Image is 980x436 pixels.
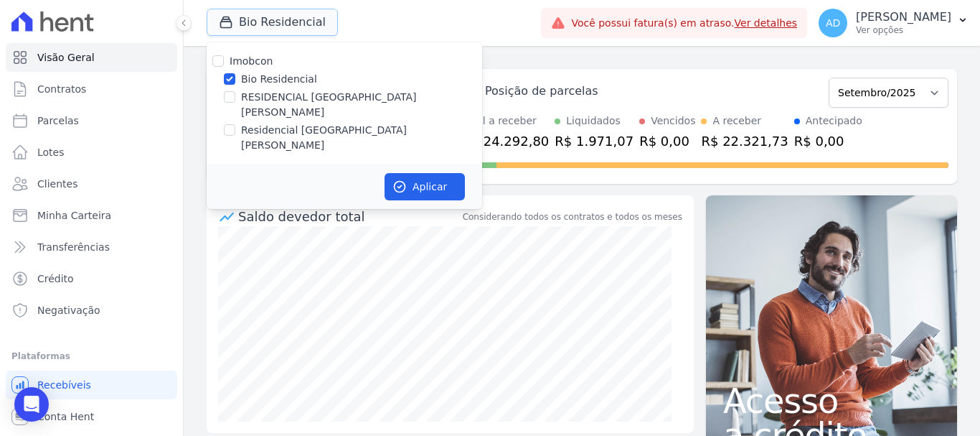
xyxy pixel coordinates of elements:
[6,170,177,198] a: Clientes
[6,201,177,230] a: Minha Carteira
[701,131,788,151] div: R$ 22.321,73
[37,303,100,317] span: Negativação
[37,378,91,392] span: Recebíveis
[856,10,951,24] p: [PERSON_NAME]
[238,207,460,226] div: Saldo devedor total
[37,113,79,128] span: Parcelas
[241,123,482,153] label: Residencial [GEOGRAPHIC_DATA][PERSON_NAME]
[462,131,549,151] div: R$ 24.292,80
[11,348,171,365] div: Plataformas
[485,83,598,100] div: Posição de parcelas
[37,145,65,159] span: Lotes
[6,75,177,103] a: Contratos
[806,113,862,129] div: Antecipado
[651,113,695,129] div: Vencidos
[37,82,86,96] span: Contratos
[566,113,621,129] div: Liquidados
[6,138,177,167] a: Lotes
[712,113,761,129] div: A receber
[639,131,695,151] div: R$ 0,00
[241,72,317,87] label: Bio Residencial
[571,16,797,31] span: Você possui fatura(s) em atraso.
[241,90,482,120] label: RESIDENCIAL [GEOGRAPHIC_DATA][PERSON_NAME]
[37,208,111,223] span: Minha Carteira
[6,402,177,431] a: Conta Hent
[6,43,177,72] a: Visão Geral
[794,131,862,151] div: R$ 0,00
[807,3,980,43] button: AD [PERSON_NAME] Ver opções
[463,210,682,223] div: Considerando todos os contratos e todos os meses
[462,113,549,129] div: Total a receber
[230,55,273,67] label: Imobcon
[6,264,177,293] a: Crédito
[6,233,177,261] a: Transferências
[37,240,110,254] span: Transferências
[37,409,94,424] span: Conta Hent
[207,9,338,36] button: Bio Residencial
[385,173,465,200] button: Aplicar
[856,24,951,36] p: Ver opções
[6,106,177,135] a: Parcelas
[14,387,49,422] div: Open Intercom Messenger
[6,296,177,325] a: Negativação
[723,384,940,418] span: Acesso
[555,131,633,151] div: R$ 1.971,07
[735,17,798,29] a: Ver detalhes
[37,177,77,191] span: Clientes
[826,18,840,28] span: AD
[37,272,74,286] span: Crédito
[6,371,177,399] a: Recebíveis
[37,50,95,65] span: Visão Geral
